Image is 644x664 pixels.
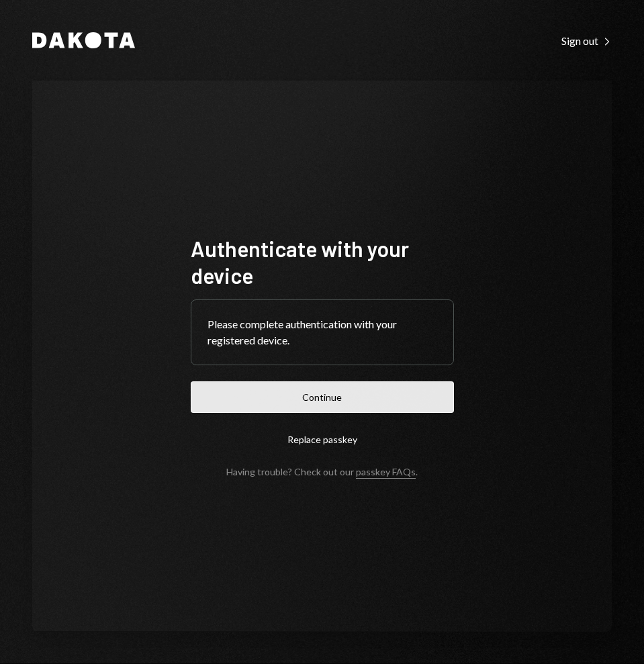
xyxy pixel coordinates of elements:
[191,381,454,413] button: Continue
[191,424,454,455] button: Replace passkey
[191,235,454,289] h1: Authenticate with your device
[226,466,418,477] div: Having trouble? Check out our .
[208,316,437,348] div: Please complete authentication with your registered device.
[561,33,612,48] a: Sign out
[561,34,612,48] div: Sign out
[356,466,416,479] a: passkey FAQs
